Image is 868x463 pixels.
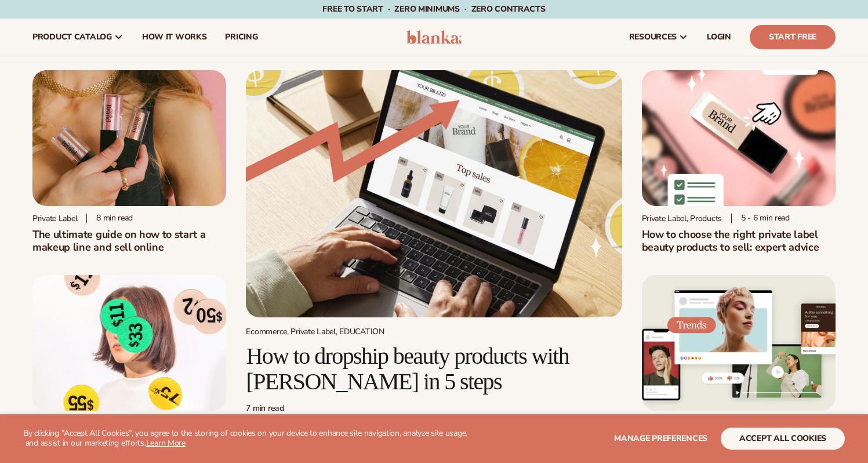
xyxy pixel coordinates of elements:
[246,343,622,395] h2: How to dropship beauty products with [PERSON_NAME] in 5 steps
[133,19,216,56] a: How It Works
[614,428,707,450] button: Manage preferences
[32,275,226,458] a: Profitability of private label company Ecommerce, Private Label 7 min readDo private label beauty...
[750,25,836,49] a: Start Free
[721,428,845,450] button: accept all cookies
[406,30,462,44] img: logo
[707,32,731,42] span: LOGIN
[146,437,186,448] a: Learn More
[32,214,77,223] div: Private label
[642,70,836,254] a: Private Label Beauty Products Click Private Label, Products 5 - 6 min readHow to choose the right...
[86,214,133,223] div: 8 min read
[246,70,622,444] a: Growing money with ecommerce Ecommerce, Private Label, EDUCATION How to dropship beauty products ...
[698,19,740,56] a: LOGIN
[32,228,226,254] h1: The ultimate guide on how to start a makeup line and sell online
[225,32,257,42] span: pricing
[246,327,622,337] div: Ecommerce, Private Label, EDUCATION
[642,214,722,223] div: Private Label, Products
[629,32,677,42] span: resources
[642,275,836,458] a: Social media trends this week (Updated weekly) Beauty Industry, Ecommerce, Education 3 min readSo...
[32,70,226,254] a: Person holding branded make up with a solid pink background Private label 8 min readThe ultimate ...
[642,275,836,411] img: Social media trends this week (Updated weekly)
[246,70,622,317] img: Growing money with ecommerce
[642,228,836,254] h2: How to choose the right private label beauty products to sell: expert advice
[246,404,622,414] div: 7 min read
[731,214,790,223] div: 5 - 6 min read
[32,32,112,42] span: product catalog
[142,32,207,42] span: How It Works
[32,275,226,411] img: Profitability of private label company
[620,19,698,56] a: resources
[216,19,267,56] a: pricing
[614,433,707,444] span: Manage preferences
[642,70,836,206] img: Private Label Beauty Products Click
[23,19,133,56] a: product catalog
[322,3,545,15] span: Free to start · ZERO minimums · ZERO contracts
[23,429,467,448] p: By clicking "Accept All Cookies", you agree to the storing of cookies on your device to enhance s...
[32,70,226,206] img: Person holding branded make up with a solid pink background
